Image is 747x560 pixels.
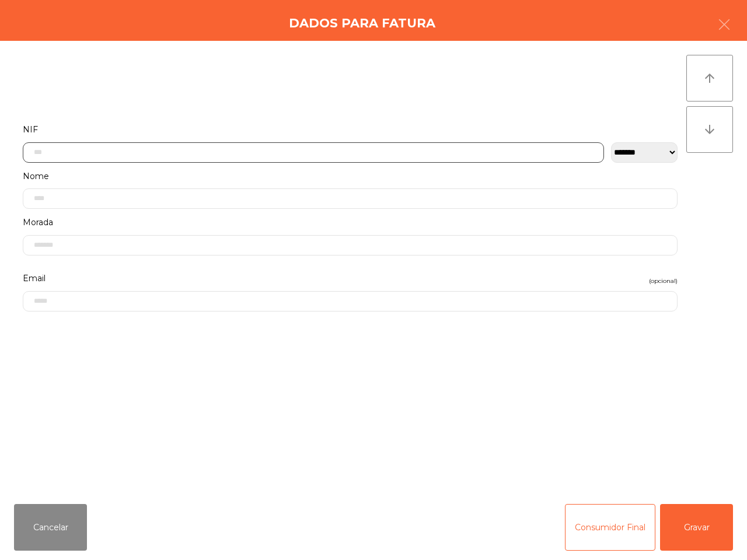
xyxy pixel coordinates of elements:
[565,504,655,551] button: Consumidor Final
[23,215,53,230] span: Morada
[703,123,717,136] i: arrow_downward
[686,55,733,101] button: arrow_upward
[686,106,733,153] button: arrow_downward
[649,275,678,286] span: (opcional)
[23,271,46,286] span: Email
[289,15,435,32] h4: Dados para Fatura
[14,504,87,551] button: Cancelar
[23,122,38,138] span: NIF
[660,504,733,551] button: Gravar
[23,169,49,184] span: Nome
[703,71,717,85] i: arrow_upward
